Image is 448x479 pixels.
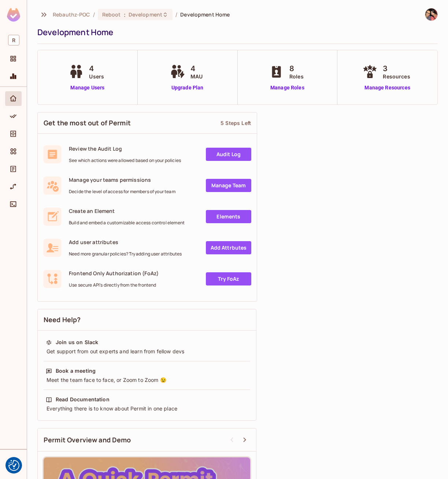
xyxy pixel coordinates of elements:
[289,73,304,80] span: Roles
[221,119,251,126] div: 5 Steps Left
[5,69,22,84] div: Monitoring
[5,91,22,106] div: Home
[44,435,131,445] span: Permit Overview and Demo
[123,12,126,18] span: :
[383,73,410,80] span: Resources
[5,32,22,48] div: Workspace: Rebauthz-POC
[89,73,104,80] span: Users
[46,348,248,355] div: Get support from out experts and learn from fellow devs
[190,63,203,74] span: 4
[53,11,90,18] span: the active workspace
[69,239,182,246] span: Add user attributes
[69,270,159,277] span: Frontend Only Authorization (FoAz)
[44,315,81,324] span: Need Help?
[69,176,175,183] span: Manage your teams permissions
[190,73,203,80] span: MAU
[5,456,22,470] div: Help & Updates
[8,460,19,471] button: Consent Preferences
[56,367,96,375] div: Book a meeting
[5,126,22,141] div: Directory
[93,11,95,18] li: /
[289,63,304,74] span: 8
[5,179,22,194] div: URL Mapping
[5,197,22,211] div: Connect
[8,460,19,471] img: Revisit consent button
[46,376,248,384] div: Meet the team face to face, or Zoom to Zoom 😉
[5,109,22,124] div: Policy
[56,339,98,346] div: Join us on Slack
[267,84,307,92] a: Manage Roles
[206,179,251,192] a: Manage Team
[5,51,22,66] div: Projects
[69,189,175,195] span: Decide the level of access for members of your team
[69,145,181,152] span: Review the Audit Log
[44,118,131,128] span: Get the most out of Permit
[69,251,182,257] span: Need more granular policies? Try adding user attributes
[5,162,22,176] div: Audit Log
[8,35,19,45] span: R
[69,158,181,163] span: See which actions were allowed based on your policies
[206,241,251,254] a: Add Attrbutes
[69,282,159,288] span: Use secure API's directly from the frontend
[7,8,20,22] img: SReyMgAAAABJRU5ErkJggg==
[169,84,206,92] a: Upgrade Plan
[67,84,108,92] a: Manage Users
[180,11,230,18] span: Development Home
[69,220,185,226] span: Build and embed a customizable access control element
[361,84,414,92] a: Manage Resources
[175,11,177,18] li: /
[69,207,185,214] span: Create an Element
[56,396,110,403] div: Read Documentation
[425,8,437,21] img: Ivan Silva
[89,63,104,74] span: 4
[102,11,121,18] span: Reboot
[206,210,251,223] a: Elements
[383,63,410,74] span: 3
[129,11,162,18] span: Development
[5,144,22,159] div: Elements
[206,148,251,161] a: Audit Log
[206,272,251,285] a: Try FoAz
[37,27,434,38] div: Development Home
[46,405,248,412] div: Everything there is to know about Permit in one place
